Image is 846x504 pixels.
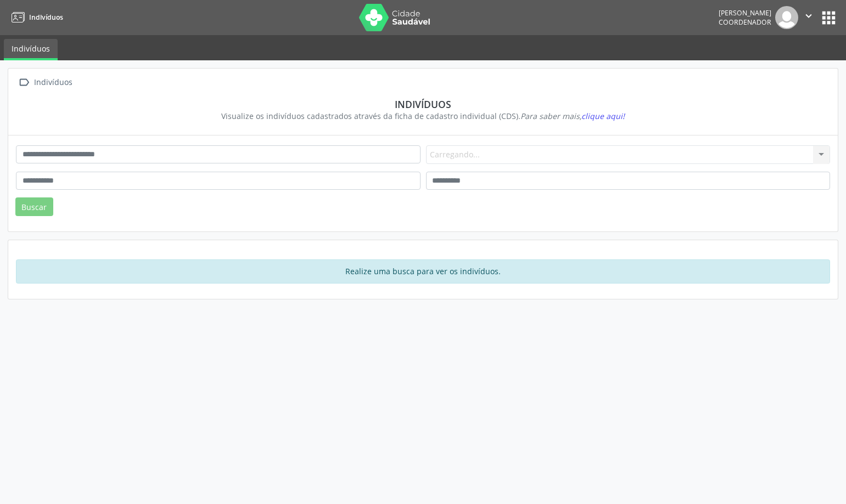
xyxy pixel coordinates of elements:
[24,98,822,110] div: Indivíduos
[15,197,53,216] button: Buscar
[803,10,815,22] i: 
[520,111,625,121] i: Para saber mais,
[16,75,32,90] i: 
[581,111,625,121] span: clique aqui!
[16,259,830,284] div: Realize uma busca para ver os indivíduos.
[4,39,58,60] a: Indivíduos
[798,6,819,29] button: 
[819,8,838,27] button: apps
[8,8,63,26] a: Indivíduos
[24,110,822,122] div: Visualize os indivíduos cadastrados através da ficha de cadastro individual (CDS).
[775,6,798,29] img: img
[29,13,63,22] span: Indivíduos
[32,75,74,90] div: Indivíduos
[719,8,771,18] div: [PERSON_NAME]
[16,75,74,90] a:  Indivíduos
[719,18,771,27] span: Coordenador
